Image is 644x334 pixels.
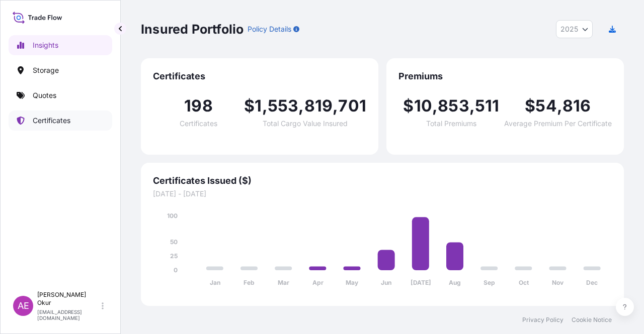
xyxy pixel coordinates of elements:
span: Certificates [153,70,366,82]
p: Insights [33,40,58,50]
span: , [557,98,562,114]
a: Cookie Notice [572,316,612,324]
a: Insights [9,35,112,55]
span: , [469,98,475,114]
a: Privacy Policy [522,316,563,324]
tspan: Dec [586,279,598,286]
span: Average Premium Per Certificate [504,120,612,127]
p: Storage [33,65,59,75]
span: 853 [438,98,469,114]
tspan: Apr [312,279,324,286]
span: $ [525,98,535,114]
tspan: May [346,279,359,286]
button: Year Selector [556,20,593,38]
span: Total Cargo Value Insured [263,120,348,127]
tspan: 50 [170,238,178,246]
span: 553 [268,98,299,114]
p: Insured Portfolio [141,21,244,37]
span: 816 [562,98,591,114]
span: [DATE] - [DATE] [153,189,612,199]
p: Policy Details [248,24,291,34]
span: 198 [184,98,213,114]
span: Certificates Issued ($) [153,175,612,187]
span: Total Premiums [426,120,476,127]
span: 819 [304,98,333,114]
tspan: 0 [174,266,178,274]
a: Quotes [9,85,112,105]
span: 54 [535,98,556,114]
span: , [432,98,438,114]
tspan: 25 [170,252,178,260]
tspan: Jun [381,279,391,286]
p: [PERSON_NAME] Okur [37,291,100,307]
span: 511 [475,98,500,114]
a: Storage [9,60,112,80]
span: $ [244,98,255,114]
tspan: Sep [484,279,495,286]
span: $ [403,98,414,114]
span: AE [18,301,29,311]
span: 2025 [560,24,578,34]
span: Premiums [398,70,612,82]
tspan: Nov [552,279,564,286]
span: , [298,98,304,114]
tspan: [DATE] [411,279,431,286]
span: 701 [338,98,366,114]
span: , [262,98,268,114]
tspan: Aug [449,279,461,286]
span: 10 [414,98,432,114]
p: Certificates [33,116,70,126]
tspan: Feb [244,279,255,286]
tspan: Jan [210,279,220,286]
p: [EMAIL_ADDRESS][DOMAIN_NAME] [37,309,100,321]
span: , [333,98,338,114]
span: 1 [255,98,262,114]
tspan: Oct [519,279,529,286]
tspan: Mar [278,279,289,286]
p: Quotes [33,90,56,100]
tspan: 100 [167,212,178,219]
a: Certificates [9,110,112,131]
span: Certificates [180,120,217,127]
